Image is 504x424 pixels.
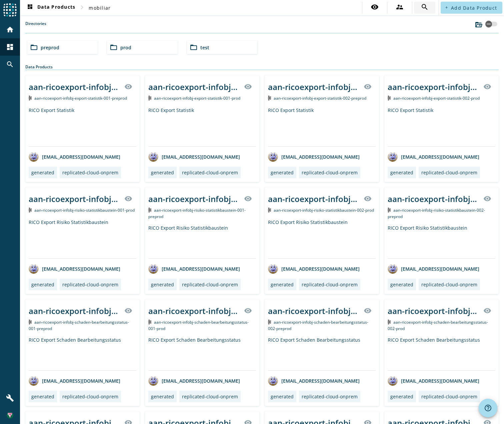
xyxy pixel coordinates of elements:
div: RICO Export Schaden Bearbeitungsstatus [388,337,495,370]
label: Directories [25,21,46,33]
button: Data Products [23,2,78,14]
img: avatar [148,376,158,386]
div: replicated-cloud-onprem [421,393,477,400]
mat-icon: add [445,6,448,9]
div: generated [271,281,294,288]
img: Kafka Topic: aan-ricoexport-infobj-risiko-statistikbaustein-002-preprod [388,208,391,212]
div: replicated-cloud-onprem [62,393,118,400]
div: generated [151,281,174,288]
mat-icon: visibility [371,3,379,11]
div: RICO Export Schaden Bearbeitungsstatus [29,337,136,370]
span: prod [120,44,131,51]
div: aan-ricoexport-infobj-risiko-statistikbaustein-001-_stage_ [148,193,240,204]
div: [EMAIL_ADDRESS][DOMAIN_NAME] [268,264,360,274]
div: [EMAIL_ADDRESS][DOMAIN_NAME] [29,376,120,386]
mat-icon: visibility [483,195,491,203]
div: aan-ricoexport-infobj-schaden-bearbeitungsstatus-002-_stage_ [388,305,479,316]
div: [EMAIL_ADDRESS][DOMAIN_NAME] [29,152,120,162]
mat-icon: visibility [244,195,252,203]
mat-icon: visibility [364,307,372,315]
div: replicated-cloud-onprem [182,281,238,288]
mat-icon: visibility [124,83,132,91]
img: Kafka Topic: aan-ricoexport-infobj-schaden-bearbeitungsstatus-002-preprod [268,320,271,324]
img: Kafka Topic: aan-ricoexport-infobj-schaden-bearbeitungsstatus-002-prod [388,320,391,324]
mat-icon: visibility [124,195,132,203]
div: RICO Export Risiko Statistikbaustein [388,225,495,258]
img: avatar [388,152,398,162]
mat-icon: visibility [483,83,491,91]
span: Kafka Topic: aan-ricoexport-infobj-schaden-bearbeitungsstatus-002-preprod [268,319,368,331]
button: mobiliar [86,2,113,14]
div: aan-ricoexport-infobj-export-statistik-001-_stage_ [148,81,240,92]
div: replicated-cloud-onprem [182,393,238,400]
div: aan-ricoexport-infobj-schaden-bearbeitungsstatus-001-_stage_ [29,305,120,316]
mat-icon: visibility [244,307,252,315]
img: avatar [148,264,158,274]
img: avatar [29,152,39,162]
span: Kafka Topic: aan-ricoexport-infobj-export-statistik-001-preprod [34,95,127,101]
span: Kafka Topic: aan-ricoexport-infobj-schaden-bearbeitungsstatus-002-prod [388,319,488,331]
div: generated [271,393,294,400]
mat-icon: visibility [364,195,372,203]
img: Kafka Topic: aan-ricoexport-infobj-export-statistik-002-preprod [268,96,271,100]
span: Kafka Topic: aan-ricoexport-infobj-risiko-statistikbaustein-002-preprod [388,207,485,219]
img: Kafka Topic: aan-ricoexport-infobj-schaden-bearbeitungsstatus-001-preprod [29,320,32,324]
mat-icon: home [6,26,14,34]
img: Kafka Topic: aan-ricoexport-infobj-risiko-statistikbaustein-001-preprod [148,208,151,212]
div: generated [390,393,413,400]
mat-icon: help_outline [484,404,492,412]
mat-icon: search [6,60,14,68]
div: generated [31,281,54,288]
span: Kafka Topic: aan-ricoexport-infobj-export-statistik-002-preprod [274,95,366,101]
div: replicated-cloud-onprem [62,281,118,288]
mat-icon: build [6,394,14,402]
div: RICO Export Schaden Bearbeitungsstatus [148,337,256,370]
div: RICO Export Risiko Statistikbaustein [268,219,376,258]
img: 5ba4e083c89e3dd1cb8d0563bab23dbc [7,412,13,419]
div: generated [151,393,174,400]
div: generated [271,169,294,176]
img: avatar [29,264,39,274]
div: aan-ricoexport-infobj-schaden-bearbeitungsstatus-002-_stage_ [268,305,360,316]
div: replicated-cloud-onprem [302,169,358,176]
div: [EMAIL_ADDRESS][DOMAIN_NAME] [148,264,240,274]
img: Kafka Topic: aan-ricoexport-infobj-export-statistik-001-preprod [29,96,32,100]
img: avatar [29,376,39,386]
div: aan-ricoexport-infobj-risiko-statistikbaustein-002-_stage_ [388,193,479,204]
mat-icon: folder_open [190,43,198,51]
span: test [200,44,209,51]
mat-icon: visibility [124,307,132,315]
mat-icon: visibility [364,83,372,91]
div: RICO Export Statistik [268,107,376,146]
img: Kafka Topic: aan-ricoexport-infobj-export-statistik-002-prod [388,96,391,100]
div: replicated-cloud-onprem [421,281,477,288]
span: Kafka Topic: aan-ricoexport-infobj-export-statistik-001-prod [154,95,240,101]
div: [EMAIL_ADDRESS][DOMAIN_NAME] [268,376,360,386]
img: Kafka Topic: aan-ricoexport-infobj-export-statistik-001-prod [148,96,151,100]
span: Kafka Topic: aan-ricoexport-infobj-export-statistik-002-prod [393,95,480,101]
img: avatar [268,376,278,386]
span: Kafka Topic: aan-ricoexport-infobj-schaden-bearbeitungsstatus-001-preprod [29,319,129,331]
div: RICO Export Statistik [148,107,256,146]
img: avatar [148,152,158,162]
img: avatar [268,152,278,162]
img: avatar [388,264,398,274]
span: Kafka Topic: aan-ricoexport-infobj-risiko-statistikbaustein-001-prod [34,207,135,213]
span: Kafka Topic: aan-ricoexport-infobj-risiko-statistikbaustein-002-prod [274,207,374,213]
div: generated [151,169,174,176]
div: generated [390,281,413,288]
mat-icon: visibility [483,307,491,315]
button: Add Data Product [441,2,502,14]
div: replicated-cloud-onprem [421,169,477,176]
img: spoud-logo.svg [3,3,17,17]
div: [EMAIL_ADDRESS][DOMAIN_NAME] [148,376,240,386]
div: aan-ricoexport-infobj-export-statistik-002-_stage_ [268,81,360,92]
div: aan-ricoexport-infobj-risiko-statistikbaustein-001-_stage_ [29,193,120,204]
span: Data Products [26,4,75,12]
div: generated [31,169,54,176]
mat-icon: folder_open [30,43,38,51]
div: aan-ricoexport-infobj-schaden-bearbeitungsstatus-001-_stage_ [148,305,240,316]
div: [EMAIL_ADDRESS][DOMAIN_NAME] [29,264,120,274]
mat-icon: chevron_right [78,3,86,11]
span: Kafka Topic: aan-ricoexport-infobj-risiko-statistikbaustein-001-preprod [148,207,246,219]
